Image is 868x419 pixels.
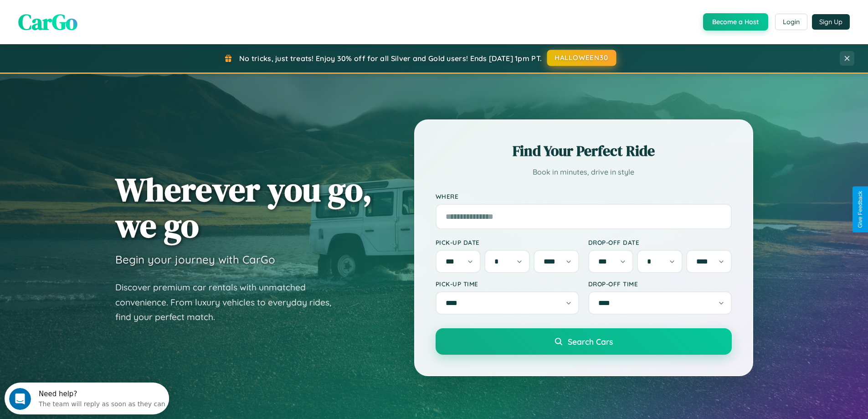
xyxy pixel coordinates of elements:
[18,7,77,37] span: CarGo
[857,191,863,228] div: Give Feedback
[775,14,807,30] button: Login
[812,14,850,30] button: Sign Up
[588,280,732,288] label: Drop-off Time
[115,280,343,325] p: Discover premium car rentals with unmatched convenience. From luxury vehicles to everyday rides, ...
[239,54,542,63] span: No tricks, just treats! Enjoy 30% off for all Silver and Gold users! Ends [DATE] 1pm PT.
[34,8,161,15] div: Need help?
[436,328,732,355] button: Search Cars
[436,280,579,288] label: Pick-up Time
[568,336,613,347] span: Search Cars
[436,166,732,179] p: Book in minutes, drive in style
[115,171,372,243] h1: Wherever you go, we go
[703,13,768,31] button: Become a Host
[588,238,732,246] label: Drop-off Date
[436,192,732,200] label: Where
[115,253,275,266] h3: Begin your journey with CarGo
[547,50,616,66] button: HALLOWEEN30
[436,141,732,161] h2: Find Your Perfect Ride
[9,388,31,410] iframe: Intercom live chat
[436,238,579,246] label: Pick-up Date
[4,4,169,29] div: Open Intercom Messenger
[34,15,161,25] div: The team will reply as soon as they can
[5,383,169,414] iframe: Intercom live chat discovery launcher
